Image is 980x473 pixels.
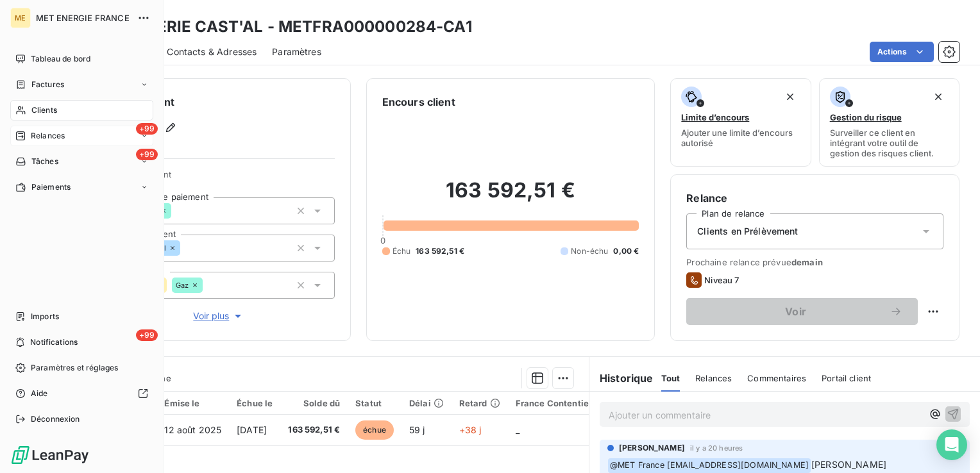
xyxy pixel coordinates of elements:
[690,444,743,452] span: il y a 20 heures
[416,245,464,257] span: 163 592,51 €
[164,424,221,435] span: 12 août 2025
[237,398,273,408] div: Échue le
[167,46,257,58] span: Contacts & Adresses
[31,53,90,65] span: Tableau de bord
[31,181,71,193] span: Paiements
[136,149,158,160] span: +99
[31,413,80,425] span: Déconnexion
[409,398,444,408] div: Délai
[830,112,902,122] span: Gestion du risque
[697,225,798,238] span: Clients en Prélèvement
[103,309,335,323] button: Voir plus
[686,298,918,325] button: Voir
[31,388,48,399] span: Aide
[10,8,31,28] div: ME
[30,336,78,348] span: Notifications
[681,112,749,122] span: Limite d’encours
[686,190,943,206] h6: Relance
[31,311,59,322] span: Imports
[272,46,321,58] span: Paramètres
[571,245,608,257] span: Non-échu
[103,169,335,187] span: Propriétés Client
[10,445,90,465] img: Logo LeanPay
[31,104,57,116] span: Clients
[31,79,64,90] span: Factures
[31,130,65,142] span: Relances
[237,424,267,435] span: [DATE]
[180,242,190,254] input: Ajouter une valeur
[355,398,394,408] div: Statut
[704,275,739,285] span: Niveau 7
[31,362,118,374] span: Paramètres et réglages
[830,128,949,158] span: Surveiller ce client en intégrant votre outil de gestion des risques client.
[811,459,886,470] span: [PERSON_NAME]
[203,279,213,291] input: Ajouter une valeur
[113,15,472,38] h3: FONDERIE CAST'AL - METFRA000000284-CA1
[36,13,130,23] span: MET ENERGIE FRANCE
[619,442,685,454] span: [PERSON_NAME]
[136,123,158,135] span: +99
[936,429,967,460] div: Open Intercom Messenger
[459,398,500,408] div: Retard
[822,373,871,383] span: Portail client
[695,373,732,383] span: Relances
[670,78,811,167] button: Limite d’encoursAjouter une limite d’encours autorisé
[288,424,340,436] span: 163 592,51 €
[608,458,811,473] span: @ MET France [EMAIL_ADDRESS][DOMAIN_NAME]
[355,420,394,440] span: échue
[747,373,806,383] span: Commentaires
[409,424,425,435] span: 59 j
[78,94,335,110] h6: Informations client
[459,424,482,435] span: +38 j
[702,306,890,317] span: Voir
[791,257,823,267] span: demain
[393,245,411,257] span: Échu
[382,94,455,110] h6: Encours client
[288,398,340,408] div: Solde dû
[380,235,385,245] span: 0
[661,373,680,383] span: Tout
[31,156,58,167] span: Tâches
[382,178,639,216] h2: 163 592,51 €
[686,257,943,267] span: Prochaine relance prévue
[516,424,520,435] span: _
[681,128,800,148] span: Ajouter une limite d’encours autorisé
[516,398,638,408] div: France Contentieux - cloture
[193,310,244,322] span: Voir plus
[164,398,221,408] div: Émise le
[171,205,182,217] input: Ajouter une valeur
[819,78,959,167] button: Gestion du risqueSurveiller ce client en intégrant votre outil de gestion des risques client.
[613,245,639,257] span: 0,00 €
[176,281,189,289] span: Gaz
[136,329,158,341] span: +99
[10,383,153,404] a: Aide
[589,370,654,386] h6: Historique
[870,42,934,62] button: Actions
